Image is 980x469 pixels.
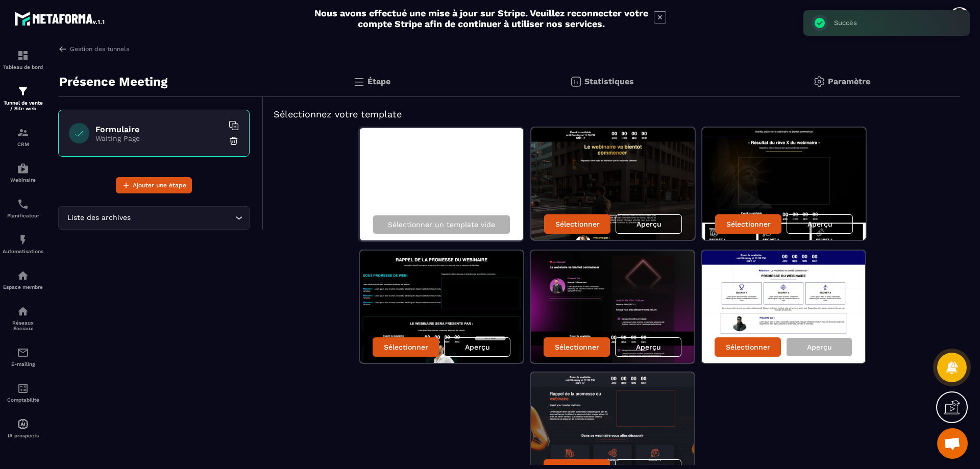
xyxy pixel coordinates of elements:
p: Sélectionner [726,220,771,228]
img: stats.20deebd0.svg [570,76,582,88]
img: automations [17,234,29,246]
a: emailemailE-mailing [3,339,43,375]
p: Automatisations [3,249,43,254]
img: automations [17,418,29,430]
a: automationsautomationsWebinaire [3,155,43,190]
p: Aperçu [807,220,832,228]
p: Paramètre [828,77,870,86]
img: logo [14,9,106,28]
button: Ajouter une étape [116,177,192,193]
img: accountant [17,382,29,394]
p: Sélectionner [555,343,599,351]
a: accountantaccountantComptabilité [3,375,43,410]
p: Planificateur [3,213,43,218]
p: Sélectionner un template vide [388,220,495,229]
p: Aperçu [636,220,661,228]
a: Ouvrir le chat [937,428,968,459]
p: IA prospects [3,433,43,438]
img: automations [17,162,29,175]
img: arrow [58,44,67,54]
a: formationformationTableau de bord [3,42,43,78]
div: Search for option [58,206,250,230]
a: schedulerschedulerPlanificateur [3,190,43,226]
img: bars.0d591741.svg [353,76,365,88]
img: email [17,347,29,359]
img: image [702,128,866,240]
p: Sélectionner [384,343,428,351]
p: Présence Meeting [59,71,167,92]
h6: Formulaire [95,125,223,134]
p: Espace membre [3,284,43,290]
img: image [702,251,865,363]
p: Statistiques [584,77,634,86]
p: Aperçu [636,343,661,351]
p: Tableau de bord [3,64,43,70]
img: image [531,251,694,363]
p: Étape [367,77,390,86]
h5: Sélectionnez votre template [274,107,949,121]
img: formation [17,50,29,62]
img: automations [17,269,29,282]
a: automationsautomationsAutomatisations [3,226,43,262]
p: E-mailing [3,361,43,367]
img: setting-gr.5f69749f.svg [813,76,825,88]
img: formation [17,127,29,139]
a: formationformationTunnel de vente / Site web [3,78,43,119]
a: automationsautomationsEspace membre [3,262,43,298]
p: Tunnel de vente / Site web [3,100,43,111]
span: Liste des archives [65,212,133,224]
span: Ajouter une étape [133,180,186,190]
a: Gestion des tunnels [58,44,129,54]
p: Réseaux Sociaux [3,320,43,331]
p: Sélectionner [726,343,770,351]
p: Waiting Page [95,134,223,142]
img: social-network [17,305,29,317]
img: trash [229,136,239,146]
p: CRM [3,141,43,147]
a: social-networksocial-networkRéseaux Sociaux [3,298,43,339]
h2: Nous avons effectué une mise à jour sur Stripe. Veuillez reconnecter votre compte Stripe afin de ... [314,8,649,29]
p: Comptabilité [3,397,43,403]
p: Aperçu [807,343,832,351]
p: Aperçu [465,343,490,351]
p: Sélectionner [555,220,600,228]
img: formation [17,85,29,97]
input: Search for option [133,212,233,224]
img: image [531,128,695,240]
img: image [360,251,523,363]
p: Webinaire [3,177,43,183]
img: scheduler [17,198,29,210]
a: formationformationCRM [3,119,43,155]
